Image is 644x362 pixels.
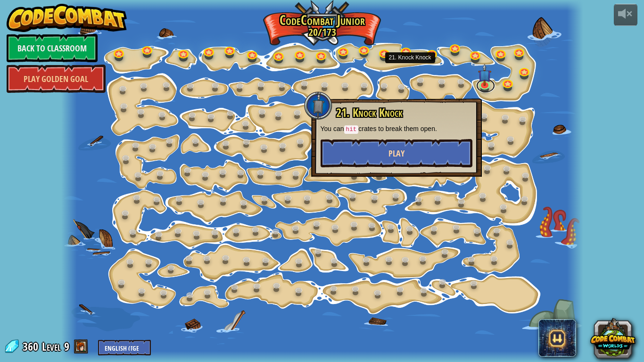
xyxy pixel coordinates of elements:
span: Level [42,339,61,354]
span: Play [388,148,405,159]
code: hit [344,125,359,134]
img: CodeCombat - Learn how to code by playing a game [7,4,127,32]
a: Back to Classroom [7,34,98,62]
button: Play [321,139,472,167]
a: Play Golden Goal [7,65,106,93]
span: 360 [23,339,41,354]
p: You can crates to break them open. [321,124,472,134]
span: 21. Knock Knock [336,105,403,121]
span: 9 [64,339,69,354]
img: level-banner-unstarted-subscriber.png [478,64,491,86]
button: Adjust volume [614,4,637,26]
